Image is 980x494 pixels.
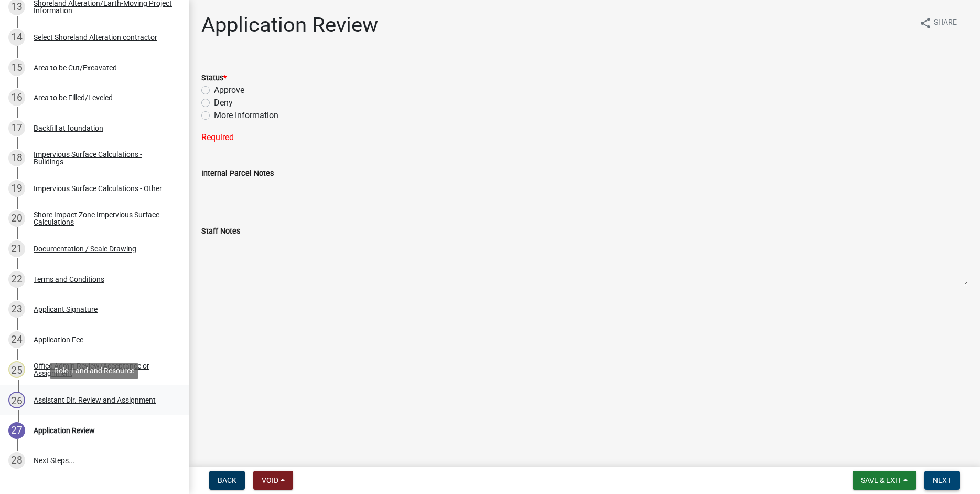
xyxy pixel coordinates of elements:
[34,124,103,132] div: Backfill at foundation
[214,84,244,97] label: Approve
[34,362,172,377] div: Office Admin Review/Acceptance or Assignment
[214,97,233,109] label: Deny
[218,476,236,485] span: Back
[34,211,172,226] div: Shore Impact Zone Impervious Surface Calculations
[934,17,957,29] span: Share
[34,151,172,165] div: Impervious Surface Calculations - Buildings
[8,120,25,136] div: 17
[8,240,25,257] div: 21
[262,476,278,485] span: Void
[861,476,901,485] span: Save & Exit
[8,422,25,439] div: 27
[201,75,227,82] label: Status
[933,476,951,485] span: Next
[253,471,293,490] button: Void
[8,29,25,46] div: 14
[8,210,25,227] div: 20
[924,471,960,490] button: Next
[201,228,240,235] label: Staff Notes
[34,396,156,404] div: Assistant Dir. Review and Assignment
[209,471,245,490] button: Back
[34,185,162,192] div: Impervious Surface Calculations - Other
[8,59,25,76] div: 15
[34,306,98,313] div: Applicant Signature
[50,363,138,379] div: Role: Land and Resource
[8,331,25,348] div: 24
[8,452,25,469] div: 28
[214,109,278,122] label: More Information
[34,276,104,283] div: Terms and Conditions
[853,471,916,490] button: Save & Exit
[34,94,113,101] div: Area to be Filled/Leveled
[8,150,25,166] div: 18
[34,336,83,343] div: Application Fee
[911,13,965,33] button: shareShare
[201,131,967,144] div: Required
[8,180,25,197] div: 19
[8,89,25,106] div: 16
[201,170,274,177] label: Internal Parcel Notes
[34,427,95,434] div: Application Review
[8,301,25,318] div: 23
[34,245,136,253] div: Documentation / Scale Drawing
[919,17,932,29] i: share
[34,34,157,41] div: Select Shoreland Alteration contractor
[8,361,25,378] div: 25
[201,13,378,38] h1: Application Review
[8,392,25,408] div: 26
[8,271,25,288] div: 22
[34,64,117,71] div: Area to be Cut/Excavated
